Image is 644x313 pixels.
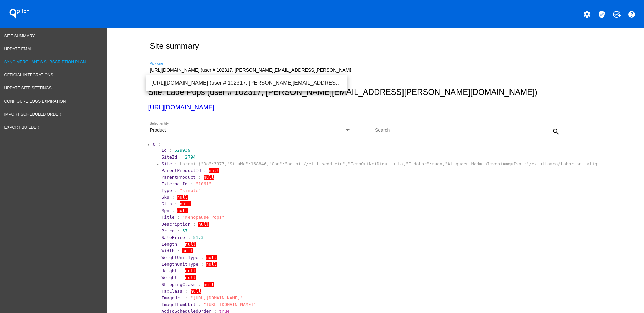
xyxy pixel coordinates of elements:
span: Official Integrations [4,73,53,77]
span: : [175,188,177,193]
span: ExternalId [161,181,187,186]
span: Gtin [161,201,172,206]
span: Length [161,242,177,247]
a: [URL][DOMAIN_NAME] [148,104,214,111]
input: Search [375,128,525,133]
span: "[URL][DOMAIN_NAME]" [204,302,256,307]
span: TaxClass [161,289,182,294]
span: : [188,235,191,240]
span: : [180,242,182,247]
span: Export Builder [4,125,39,130]
span: "1061" [196,181,211,186]
span: : [198,282,201,287]
h2: Site: Lādē Pops (user # 102317, [PERSON_NAME][EMAIL_ADDRESS][PERSON_NAME][DOMAIN_NAME]) [148,87,600,97]
span: : [177,248,180,253]
span: Sync Merchant's Subscription Plan [4,60,86,64]
span: Width [161,248,174,253]
span: ShippingClass [161,282,196,287]
span: : [185,295,188,300]
span: null [198,222,209,227]
span: null [204,175,214,180]
span: [URL][DOMAIN_NAME] (user # 102317, [PERSON_NAME][EMAIL_ADDRESS][PERSON_NAME][DOMAIN_NAME]) - Prod... [151,75,342,91]
span: null [185,242,196,247]
span: : [175,201,177,206]
span: ParentProductId [161,168,201,173]
span: null [206,255,216,260]
span: : [204,168,206,173]
span: null [182,248,193,253]
span: : [172,208,175,213]
span: : [169,148,172,153]
span: Mpn [161,208,169,213]
span: : [177,228,180,233]
span: Site [161,161,172,166]
span: null [180,201,190,206]
span: Type [161,188,172,193]
span: : [158,142,161,147]
span: 529939 [175,148,191,153]
span: null [185,268,196,273]
span: Price [161,228,174,233]
span: null [209,168,219,173]
mat-icon: search [552,128,560,136]
span: : [191,181,193,186]
span: ParentProduct [161,175,196,180]
span: null [204,282,214,287]
span: : [193,222,196,227]
mat-icon: add_task [612,10,621,18]
mat-select: Select entity [150,128,351,133]
span: : [177,215,180,220]
h1: QPilot [6,7,33,20]
span: ImageThumbUrl [161,302,196,307]
span: Import Scheduled Order [4,112,61,117]
span: : [185,289,188,294]
span: Id [161,148,167,153]
span: Configure logs expiration [4,99,66,104]
span: : [180,268,182,273]
span: Title [161,215,174,220]
span: Weight [161,275,177,280]
span: WeightUnitType [161,255,198,260]
mat-icon: help [628,10,636,18]
span: null [177,195,187,200]
span: LengthUnitType [161,262,198,267]
span: : [198,175,201,180]
span: Site Summary [4,34,35,38]
span: null [177,208,187,213]
span: 57 [182,228,188,233]
span: "Menopause Pops" [182,215,224,220]
span: SalePrice [161,235,185,240]
span: Description [161,222,190,227]
span: null [191,289,201,294]
span: 51.3 [193,235,203,240]
span: SiteId [161,154,177,160]
span: "simple" [180,188,201,193]
mat-icon: verified_user [598,10,606,18]
span: : [180,154,182,160]
span: 2794 [185,154,196,160]
span: null [185,275,196,280]
span: Update Email [4,47,34,51]
span: ImageUrl [161,295,182,300]
span: : [201,262,204,267]
span: 0 [153,142,155,147]
span: Update Site Settings [4,86,52,90]
span: : [198,302,201,307]
h2: Site summary [150,41,199,51]
span: Sku [161,195,169,200]
span: "[URL][DOMAIN_NAME]" [191,295,243,300]
span: Product [150,127,166,133]
span: Height [161,268,177,273]
span: : [175,161,177,166]
span: null [206,262,216,267]
mat-icon: settings [583,10,591,18]
span: : [201,255,204,260]
span: : [172,195,175,200]
span: : [180,275,182,280]
input: Number [150,68,351,73]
